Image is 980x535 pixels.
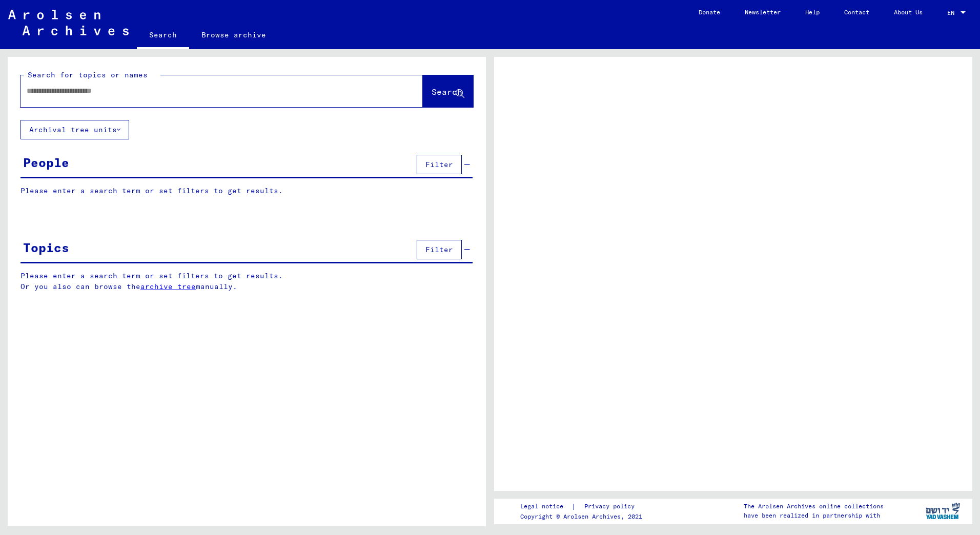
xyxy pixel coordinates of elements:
[576,501,647,512] a: Privacy policy
[21,120,129,139] button: Archival tree units
[520,501,647,512] div: |
[417,155,462,174] button: Filter
[21,186,473,196] p: Please enter a search term or set filters to get results.
[23,238,69,257] div: Topics
[425,160,453,169] span: Filter
[28,70,148,79] mat-label: Search for topics or names
[520,501,571,512] a: Legal notice
[744,502,884,511] p: The Arolsen Archives online collections
[520,512,647,521] p: Copyright © Arolsen Archives, 2021
[744,511,884,520] p: have been realized in partnership with
[137,23,189,49] a: Search
[423,75,473,107] button: Search
[8,10,129,35] img: Arolsen_neg.svg
[947,9,958,16] span: EN
[924,498,962,524] img: yv_logo.png
[23,153,69,172] div: People
[425,245,453,254] span: Filter
[432,87,462,97] span: Search
[417,240,462,259] button: Filter
[189,23,278,47] a: Browse archive
[21,271,473,292] p: Please enter a search term or set filters to get results. Or you also can browse the manually.
[140,282,196,291] a: archive tree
